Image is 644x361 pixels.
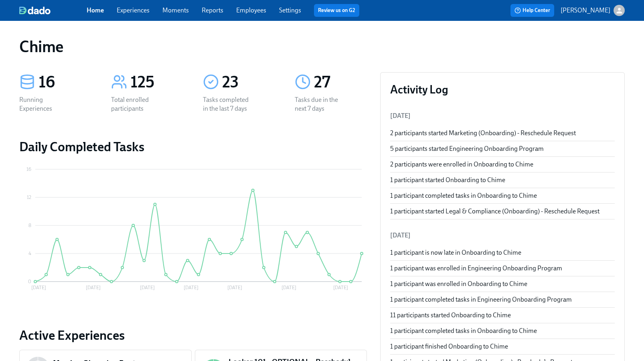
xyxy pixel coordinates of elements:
div: 1 participant finished Onboarding to Chime [390,342,615,351]
a: dado [19,6,87,14]
tspan: 12 [27,195,31,200]
tspan: 8 [28,223,31,228]
div: 1 participant completed tasks in Onboarding to Chime [390,327,615,335]
tspan: 4 [28,251,31,256]
tspan: [DATE] [281,285,296,290]
div: 1 participant started Onboarding to Chime [390,176,615,185]
p: [PERSON_NAME] [561,6,610,15]
div: 23 [222,72,275,92]
span: Help Center [514,6,550,14]
div: 5 participants started Engineering Onboarding Program [390,144,615,153]
tspan: [DATE] [184,285,198,290]
div: 1 participant was enrolled in Onboarding to Chime [390,280,615,288]
tspan: [DATE] [227,285,242,290]
div: 125 [130,72,184,92]
div: 1 participant is now late in Onboarding to Chime [390,248,615,257]
a: Review us on G2 [318,6,355,14]
h2: Daily Completed Tasks [19,139,367,155]
a: Home [87,6,104,14]
a: Settings [279,6,301,14]
a: Employees [236,6,266,14]
tspan: [DATE] [333,285,348,290]
button: [PERSON_NAME] [561,5,625,16]
button: Help Center [510,4,554,17]
div: Tasks completed in the last 7 days [203,95,254,113]
span: [DATE] [390,112,411,120]
li: [DATE] [390,226,615,245]
tspan: 0 [28,279,31,284]
div: Total enrolled participants [111,95,162,113]
h1: Chime [19,37,64,56]
tspan: [DATE] [140,285,155,290]
div: 16 [38,72,92,92]
div: 2 participants started Marketing (Onboarding) - Reschedule Request [390,129,615,138]
div: 11 participants started Onboarding to Chime [390,311,615,320]
img: dado [19,6,51,14]
button: Review us on G2 [314,4,359,17]
div: 1 participant started Legal & Compliance (Onboarding) - Reschedule Request [390,207,615,216]
div: Tasks due in the next 7 days [295,95,346,113]
h3: Activity Log [390,82,615,97]
a: Reports [202,6,223,14]
a: Moments [162,6,189,14]
div: Running Experiences [19,95,71,113]
a: Experiences [117,6,150,14]
div: 1 participant completed tasks in Engineering Onboarding Program [390,295,615,304]
div: 1 participant was enrolled in Engineering Onboarding Program [390,264,615,273]
tspan: [DATE] [86,285,101,290]
div: 1 participant completed tasks in Onboarding to Chime [390,191,615,200]
tspan: [DATE] [31,285,46,290]
a: Active Experiences [19,327,367,343]
div: 2 participants were enrolled in Onboarding to Chime [390,160,615,169]
div: 27 [314,72,367,92]
tspan: 16 [26,166,31,172]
